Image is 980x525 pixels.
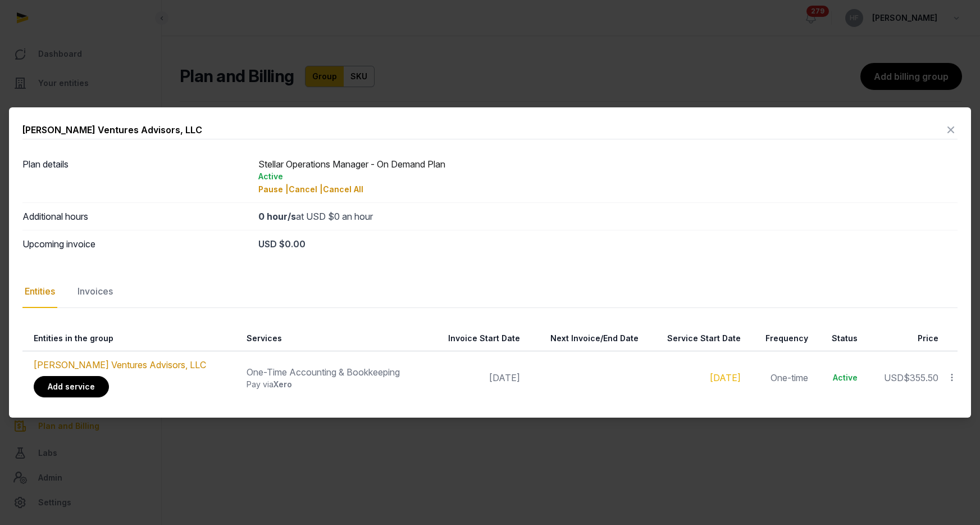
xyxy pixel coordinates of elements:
div: USD $0.00 [258,237,958,251]
dt: Additional hours [22,210,249,223]
span: Xero [274,379,292,389]
div: One-Time Accounting & Bookkeeping [247,365,420,379]
th: Services [235,326,427,351]
a: Add service [34,376,109,397]
th: Next Invoice/End Date [527,326,645,351]
div: [PERSON_NAME] Ventures Advisors, LLC [22,123,202,137]
th: Frequency [747,326,815,351]
th: Invoice Start Date [426,326,527,351]
span: Pause | [258,184,289,194]
div: at USD $0 an hour [258,210,958,223]
div: Pay via [247,379,420,390]
th: Status [815,326,864,351]
div: Entities [22,275,57,308]
td: One-time [747,351,815,405]
span: Cancel | [289,184,323,194]
dt: Upcoming invoice [22,237,249,251]
div: Active [258,171,958,182]
th: Price [864,326,945,351]
a: [PERSON_NAME] Ventures Advisors, LLC [34,359,206,370]
dt: Plan details [22,157,249,196]
td: [DATE] [426,351,527,405]
a: [DATE] [710,372,741,383]
strong: 0 hour/s [258,211,296,222]
span: USD [884,372,904,383]
nav: Tabs [22,275,958,308]
th: Entities in the group [22,326,235,351]
div: Stellar Operations Manager - On Demand Plan [258,157,958,196]
span: $355.50 [904,372,938,383]
div: Active [826,372,857,383]
div: Invoices [75,275,115,308]
span: Cancel All [323,184,363,194]
th: Service Start Date [645,326,747,351]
